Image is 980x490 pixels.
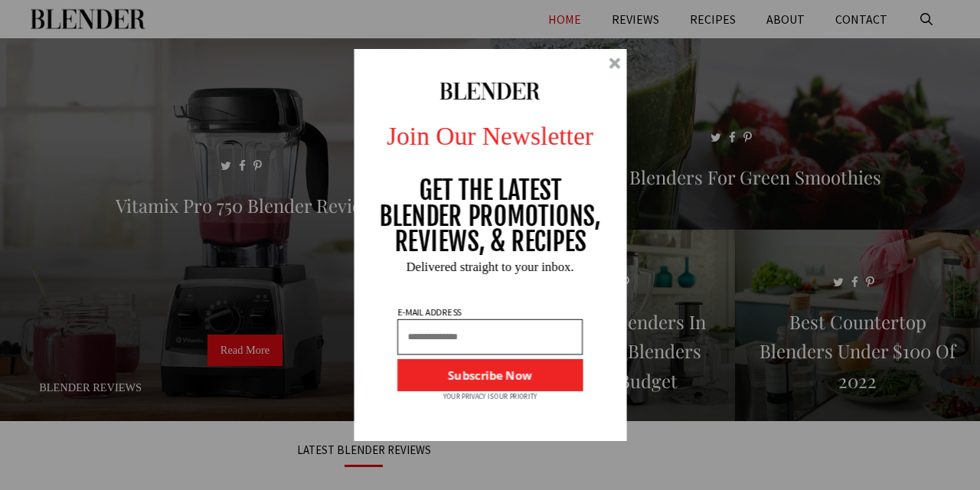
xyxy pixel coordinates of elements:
[397,359,583,391] button: Subscribe Now
[443,391,537,402] p: YOUR PRIVACY IS OUR PRIORITY
[379,178,602,255] p: GET THE LATEST BLENDER PROMOTIONS, REVIEWS, & RECIPES
[341,116,640,155] p: Join Our Newsletter
[341,260,640,273] p: Delivered straight to your inbox.
[396,308,463,317] p: E-MAIL ADDRESS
